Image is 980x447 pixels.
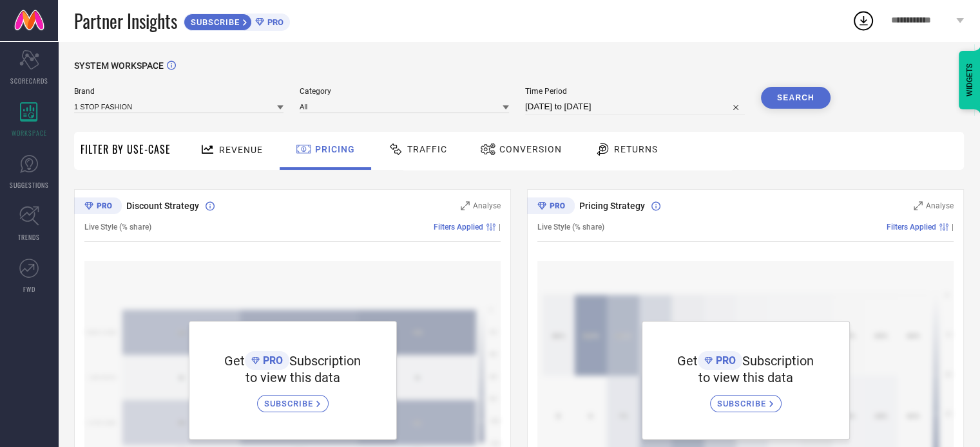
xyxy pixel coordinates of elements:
[761,87,831,109] button: Search
[852,9,875,32] div: Open download list
[10,76,48,86] span: SCORECARDS
[887,223,936,232] span: Filters Applied
[914,201,923,210] svg: Zoom
[717,399,769,408] span: SUBSCRIBE
[264,17,283,27] span: PRO
[499,223,501,232] span: |
[74,197,122,217] div: Premium
[300,87,509,96] span: Category
[525,87,745,96] span: Time Period
[12,128,47,138] span: WORKSPACE
[525,99,745,114] input: Select time period
[407,144,447,154] span: Traffic
[260,354,283,367] span: PRO
[84,223,151,232] span: Live Style (% share)
[74,60,164,71] span: SYSTEM WORKSPACE
[527,197,575,217] div: Premium
[81,141,171,157] span: Filter By Use-Case
[677,353,698,369] span: Get
[219,145,263,155] span: Revenue
[23,284,35,294] span: FWD
[698,370,793,385] span: to view this data
[315,144,355,154] span: Pricing
[473,201,501,210] span: Analyse
[18,232,40,242] span: TRENDS
[499,144,562,154] span: Conversion
[10,180,49,190] span: SUGGESTIONS
[184,17,243,27] span: SUBSCRIBE
[74,8,177,34] span: Partner Insights
[614,144,658,154] span: Returns
[461,201,470,210] svg: Zoom
[264,399,316,408] span: SUBSCRIBE
[224,353,245,369] span: Get
[926,201,954,210] span: Analyse
[257,385,329,412] a: SUBSCRIBE
[184,10,290,31] a: SUBSCRIBEPRO
[537,223,604,232] span: Live Style (% share)
[289,353,361,369] span: Subscription
[434,223,483,232] span: Filters Applied
[742,353,814,369] span: Subscription
[710,385,782,412] a: SUBSCRIBE
[126,201,199,211] span: Discount Strategy
[952,223,954,232] span: |
[713,354,736,367] span: PRO
[245,370,340,385] span: to view this data
[74,87,283,96] span: Brand
[579,201,645,211] span: Pricing Strategy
